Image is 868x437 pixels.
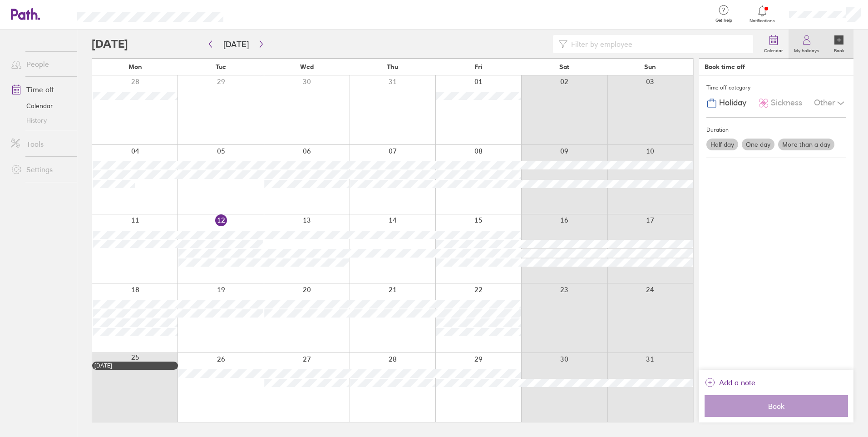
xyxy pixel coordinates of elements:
[4,113,77,128] a: History
[4,55,77,73] a: People
[711,402,842,410] span: Book
[814,94,846,112] div: Other
[759,45,789,54] label: Calendar
[4,99,77,113] a: Calendar
[824,30,853,59] a: Book
[706,81,846,94] div: Time off category
[705,375,755,390] button: Add a note
[742,139,774,150] label: One day
[706,139,738,150] label: Half day
[567,35,748,53] input: Filter by employee
[4,160,77,179] a: Settings
[4,135,77,153] a: Tools
[128,63,142,70] span: Mon
[300,63,314,70] span: Wed
[709,18,739,23] span: Get help
[789,30,824,59] a: My holidays
[759,30,789,59] a: Calendar
[387,63,398,70] span: Thu
[705,395,848,417] button: Book
[4,80,77,99] a: Time off
[474,63,483,70] span: Fri
[771,98,802,108] span: Sickness
[706,123,846,137] div: Duration
[216,63,226,70] span: Tue
[748,5,777,24] a: Notifications
[778,139,834,150] label: More than a day
[216,37,256,52] button: [DATE]
[719,375,755,390] span: Add a note
[829,45,850,54] label: Book
[705,63,745,70] div: Book time off
[748,18,777,24] span: Notifications
[719,98,746,108] span: Holiday
[94,363,176,369] div: [DATE]
[789,45,824,54] label: My holidays
[644,63,656,70] span: Sun
[559,63,569,70] span: Sat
